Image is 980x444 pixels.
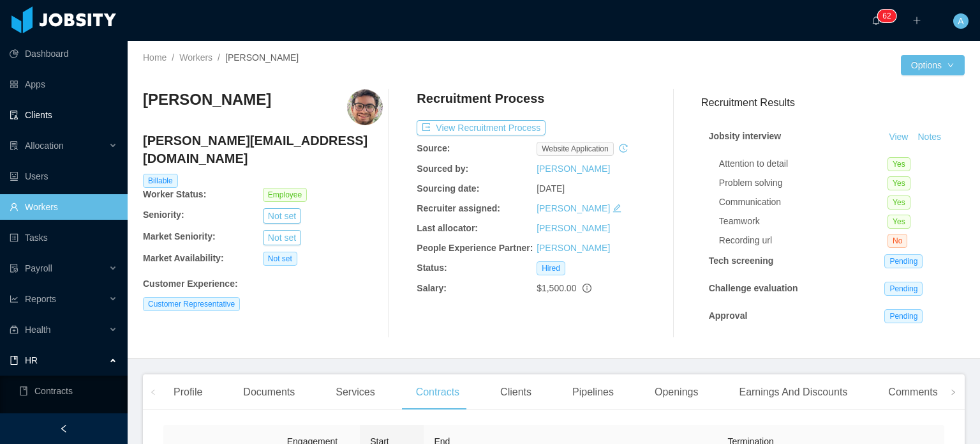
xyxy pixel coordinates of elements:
span: info-circle [583,284,591,293]
button: Notes [912,130,946,145]
span: Health [25,325,50,335]
b: Customer Experience : [143,279,238,289]
a: icon: profile [19,409,117,434]
a: icon: exportView Recruitment Process [417,123,546,133]
span: Billable [143,174,178,188]
div: Services [325,374,385,410]
a: View [884,132,912,142]
button: Not set [263,230,301,245]
i: icon: left [150,389,156,395]
span: Reports [25,294,56,304]
i: icon: edit [612,204,621,213]
div: Clients [490,374,542,410]
i: icon: bell [872,16,880,25]
a: icon: profileTasks [10,225,117,250]
span: Yes [887,176,910,190]
img: de070ebd-9fd1-4703-a664-78492a4fa027_6797fceaa9ef0-400w.png [347,89,383,125]
div: Comments [878,374,947,410]
b: Source: [417,143,450,153]
a: [PERSON_NAME] [537,203,610,213]
span: [DATE] [537,183,565,194]
a: icon: pie-chartDashboard [10,41,117,66]
div: Earnings And Discounts [729,374,857,410]
sup: 62 [877,10,896,22]
div: Teamwork [719,215,887,228]
a: icon: robotUsers [10,164,117,189]
span: Employee [263,188,307,202]
b: Worker Status: [143,189,206,199]
span: / [172,52,174,63]
span: Hired [537,261,565,275]
strong: Jobsity interview [709,131,782,141]
span: A [958,13,963,29]
p: 2 [887,10,891,22]
strong: Approval [709,310,748,321]
span: Pending [884,254,923,268]
div: Contracts [406,374,470,410]
b: Sourcing date: [417,183,479,194]
span: Pending [884,309,923,323]
span: [PERSON_NAME] [225,52,299,63]
i: icon: plus [912,16,921,25]
div: Attention to detail [719,157,887,171]
i: icon: history [619,144,628,153]
span: Pending [884,282,923,296]
div: Pipelines [562,374,624,410]
div: Problem solving [719,176,887,190]
span: / [218,52,220,63]
b: Salary: [417,283,447,293]
a: icon: appstoreApps [10,72,117,97]
i: icon: file-protect [10,264,19,273]
button: Not set [263,208,301,224]
a: [PERSON_NAME] [537,223,610,233]
i: icon: medicine-box [10,325,19,334]
div: Communication [719,195,887,209]
b: Market Availability: [143,253,224,263]
a: icon: auditClients [10,102,117,128]
b: Sourced by: [417,164,468,174]
span: Yes [887,215,910,229]
div: Recording url [719,234,887,247]
i: icon: right [950,389,956,395]
b: Seniority: [143,210,184,220]
button: Optionsicon: down [901,55,965,75]
h3: Recruitment Results [701,95,965,111]
i: icon: book [10,356,19,365]
div: Documents [233,374,305,410]
b: Recruiter assigned: [417,203,500,213]
a: Home [143,52,167,63]
a: icon: bookContracts [19,378,117,404]
b: Market Seniority: [143,231,216,241]
b: People Experience Partner: [417,243,533,253]
div: Openings [644,374,709,410]
i: icon: solution [10,141,19,150]
span: Not set [263,252,297,266]
p: 6 [882,10,887,22]
strong: Tech screening [709,256,774,266]
h4: [PERSON_NAME][EMAIL_ADDRESS][DOMAIN_NAME] [143,132,383,167]
div: Profile [163,374,212,410]
span: HR [25,355,38,365]
a: [PERSON_NAME] [537,243,610,253]
a: Workers [179,52,212,63]
b: Status: [417,263,447,273]
h4: Recruitment Process [417,89,544,107]
i: icon: line-chart [10,295,19,303]
strong: Challenge evaluation [709,283,798,293]
span: Yes [887,195,910,210]
span: Yes [887,157,910,171]
span: Customer Representative [143,297,240,311]
h3: [PERSON_NAME] [143,89,271,110]
span: No [887,234,907,248]
b: Last allocator: [417,223,478,233]
a: icon: userWorkers [10,194,117,220]
button: icon: exportView Recruitment Process [417,120,546,135]
a: [PERSON_NAME] [537,164,610,174]
span: Allocation [25,141,64,151]
span: $1,500.00 [537,283,576,293]
span: website application [537,142,614,156]
span: Payroll [25,263,52,273]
